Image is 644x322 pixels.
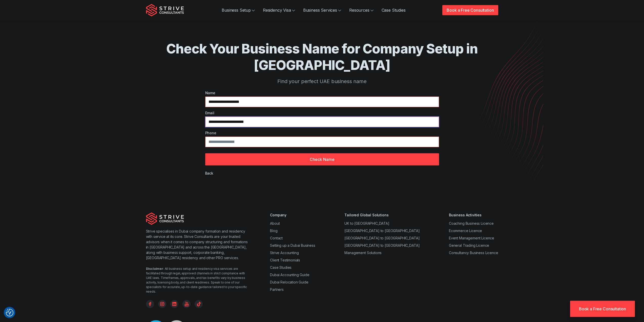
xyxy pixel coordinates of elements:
label: Name [205,90,439,96]
a: Strive Accounting [270,251,299,255]
a: YouTube [182,300,191,308]
a: Dubai Relocation Guide [270,280,308,284]
a: Residency Visa [259,5,299,15]
a: Blog [270,229,277,233]
a: Book a Free Consultation [570,301,635,317]
a: Consultancy Business Licence [449,251,498,255]
a: Resources [345,5,378,15]
a: Contact [270,236,283,240]
a: [GEOGRAPHIC_DATA] to [GEOGRAPHIC_DATA] [344,243,420,248]
a: TikTok [195,300,203,308]
div: Business Activities [449,212,498,218]
a: Ecommerce Licence [449,229,482,233]
a: [GEOGRAPHIC_DATA] to [GEOGRAPHIC_DATA] [344,236,420,240]
a: About [270,221,280,225]
label: Email [205,110,439,116]
h1: Check Your Business Name for Company Setup in [GEOGRAPHIC_DATA] [166,41,478,73]
img: Strive Consultants [146,4,184,16]
a: [GEOGRAPHIC_DATA] to [GEOGRAPHIC_DATA] [344,229,420,233]
p: Find your perfect UAE business name [166,78,478,85]
a: Business Setup [218,5,259,15]
a: Linkedin [170,300,178,308]
img: Strive Consultants [146,212,184,225]
a: Coaching Business Licence [449,221,494,225]
a: Case Studies [378,5,410,15]
button: Check Name [205,153,439,165]
a: Case Studies [270,265,292,270]
a: Event Management Licence [449,236,494,240]
div: Company [270,212,315,218]
strong: Disclaimer [146,267,163,271]
a: Dubai Accounting Guide [270,273,309,277]
img: Revisit consent button [6,309,13,316]
a: Instagram [158,300,166,308]
p: Strive specialises in Dubai company formation and residency with service at its core. Strive Cons... [146,229,250,260]
label: Phone [205,130,439,136]
a: Facebook [146,300,154,308]
a: Management Solutions [344,251,382,255]
a: Client Testimonials [270,258,300,262]
a: General Trading Licence [449,243,489,248]
button: Consent Preferences [6,309,13,316]
div: Tailored Global Solutions [344,212,420,218]
a: Setting up a Dubai Business [270,243,315,248]
a: Partners [270,287,284,292]
a: Business Services [299,5,345,15]
div: Back [205,171,213,176]
div: : All business setup and residency visa services are facilitated through legal, approved channels... [146,267,250,294]
a: Book a Free Consultation [442,5,498,15]
a: UK to [GEOGRAPHIC_DATA] [344,221,389,225]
